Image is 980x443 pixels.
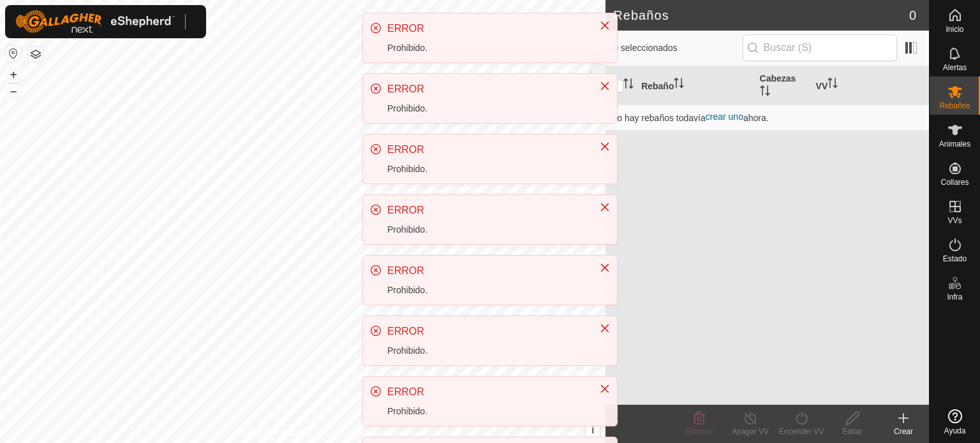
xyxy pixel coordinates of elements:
p-sorticon: Activar para ordenar [674,80,684,90]
font: – [10,84,17,98]
font: Editar [842,427,862,436]
button: – [6,84,21,99]
font: ERROR [387,326,424,337]
a: Contáctenos [326,426,369,438]
font: Encender VV [779,427,824,436]
font: ERROR [387,144,424,155]
font: VV [816,80,828,91]
button: Cerca [596,77,614,95]
font: No hay rebaños todavía [611,113,706,123]
button: Cerca [596,198,614,216]
font: Prohibido. [387,345,427,356]
button: Capas del Mapa [28,47,43,62]
font: Rebaños [613,8,669,22]
input: Buscar (S) [743,34,897,61]
font: Rebaños [939,101,970,110]
font: ERROR [387,386,424,397]
font: Eliminar [685,427,713,436]
a: Ayuda [930,404,980,440]
font: Apagar VV [732,427,769,436]
font: Cabezas [760,73,796,84]
font: 0 seleccionados [613,43,677,53]
a: crear uno [706,112,743,122]
font: Prohibido. [387,164,427,174]
font: Prohibido. [387,285,427,295]
font: Infra [947,293,962,301]
button: Cerca [596,380,614,398]
font: Prohibido. [387,103,427,113]
font: Ayuda [944,426,966,435]
button: Cerca [596,259,614,277]
a: Política de Privacidad [237,426,310,438]
button: Close [596,17,614,34]
font: Rebaño [641,80,674,91]
font: Estado [943,254,967,263]
p-sorticon: Activar para ordenar [760,87,770,98]
p-sorticon: Activar para ordenar [828,80,838,90]
font: Contáctenos [326,428,369,437]
button: + [6,67,21,82]
font: Alertas [943,63,967,72]
font: VVs [947,216,961,225]
font: Prohibido. [387,224,427,235]
p-sorticon: Activar para ordenar [623,80,634,91]
font: ERROR [387,265,424,276]
font: ERROR [387,205,424,215]
font: + [10,68,17,81]
button: Restablecer Mapa [6,46,21,61]
font: Política de Privacidad [237,428,310,437]
button: Cerca [596,138,614,156]
font: Animales [939,140,970,149]
button: Cerca [596,319,614,337]
img: Logotipo de Gallagher [15,10,175,33]
font: Collares [940,178,969,187]
div: ERROR [387,21,586,36]
font: Inicio [946,25,963,34]
font: 0 [909,8,916,22]
font: ERROR [387,84,424,94]
font: Prohibido. [387,406,427,416]
div: Prohibido. [387,41,586,55]
font: Crear [894,427,913,436]
font: ahora. [743,113,769,123]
